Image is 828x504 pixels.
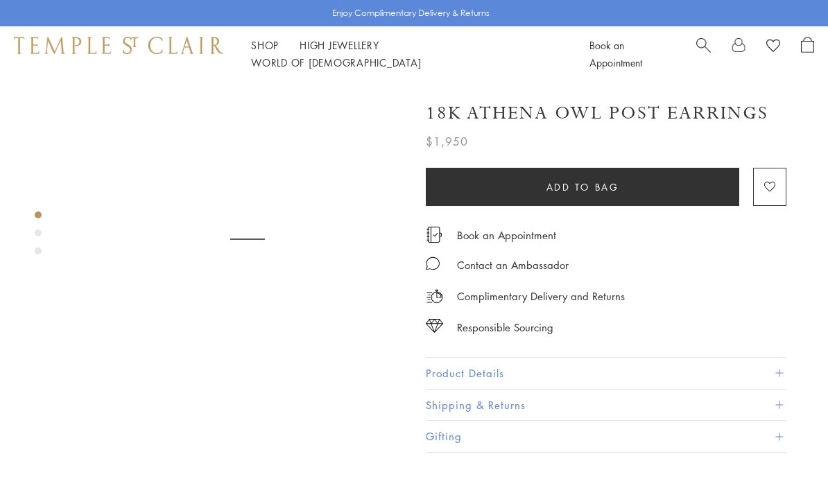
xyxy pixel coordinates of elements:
img: icon_sourcing.svg [426,319,443,333]
img: icon_appointment.svg [426,227,442,243]
a: Book an Appointment [457,227,556,243]
a: Book an Appointment [589,38,642,69]
button: Shipping & Returns [426,390,786,421]
nav: Main navigation [251,37,558,71]
h1: 18K Athena Owl Post Earrings [426,101,768,125]
p: Enjoy Complimentary Delivery & Returns [332,6,490,20]
p: Complimentary Delivery and Returns [457,288,625,305]
div: Responsible Sourcing [457,319,553,336]
img: MessageIcon-01_2.svg [426,257,440,270]
img: Temple St. Clair [14,37,223,53]
button: Gifting [426,421,786,452]
span: Add to bag [546,180,619,195]
div: Contact an Ambassador [457,257,569,274]
button: Add to bag [426,168,739,206]
a: View Wishlist [766,37,780,58]
img: icon_delivery.svg [426,288,443,305]
a: Open Shopping Bag [801,37,814,71]
a: ShopShop [251,38,279,52]
iframe: Gorgias live chat messenger [759,439,814,490]
a: Search [696,37,711,71]
div: Product gallery navigation [35,208,42,266]
a: World of [DEMOGRAPHIC_DATA]World of [DEMOGRAPHIC_DATA] [251,55,421,69]
a: High JewelleryHigh Jewellery [300,38,379,52]
button: Product Details [426,358,786,389]
span: $1,950 [426,132,468,150]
